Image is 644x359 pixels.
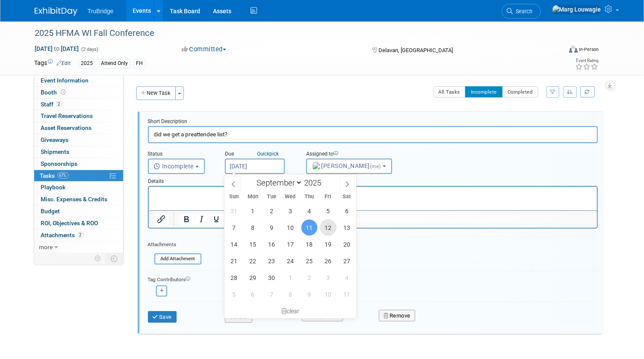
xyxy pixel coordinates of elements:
[282,203,299,219] span: September 3, 2025
[57,172,69,179] span: 67%
[263,269,280,286] span: September 30, 2025
[225,304,356,318] div: clear
[194,213,208,225] button: Italic
[226,253,242,269] span: September 21, 2025
[282,236,299,253] span: September 17, 2025
[149,187,597,210] iframe: Rich Text Area
[106,253,123,264] td: Toggle Event Tabs
[245,236,261,253] span: September 15, 2025
[56,101,62,107] span: 2
[306,150,409,159] div: Assigned to
[148,159,205,174] button: Incomplete
[148,174,598,186] div: Details
[34,218,123,229] a: ROI, Objectives & ROO
[580,86,595,97] a: Refresh
[34,241,123,253] a: more
[91,253,106,264] td: Personalize Event Tab Strip
[148,241,201,248] div: Attachments
[569,46,578,53] img: Format-Inperson.png
[245,203,261,219] span: September 1, 2025
[99,59,131,68] div: Attend Only
[136,86,176,100] button: New Task
[79,59,96,68] div: 2025
[263,253,280,269] span: September 23, 2025
[179,45,230,54] button: Committed
[148,118,598,126] div: Short Description
[41,232,84,238] span: Attachments
[370,163,381,169] span: (me)
[41,148,70,155] span: Shipments
[32,26,551,41] div: 2025 HFMA WI Fall Conference
[34,182,123,193] a: Playbook
[320,236,337,253] span: September 19, 2025
[39,244,53,250] span: more
[263,236,280,253] span: September 16, 2025
[552,5,602,14] img: Marg Louwagie
[301,253,318,269] span: September 25, 2025
[34,75,123,86] a: Event Information
[263,203,280,219] span: September 2, 2025
[320,269,337,286] span: October 3, 2025
[35,59,71,68] td: Tags
[34,146,123,158] a: Shipments
[41,160,78,167] span: Sponsorships
[226,286,242,303] span: October 5, 2025
[34,87,123,98] a: Booth
[379,310,415,322] button: Remove
[41,77,89,84] span: Event Information
[148,311,177,323] button: Save
[81,47,99,52] span: (2 days)
[34,206,123,217] a: Budget
[34,110,123,122] a: Travel Reservations
[34,99,123,110] a: Staff2
[226,269,242,286] span: September 28, 2025
[257,151,270,157] i: Quick
[154,213,168,225] button: Insert/edit link
[253,177,302,188] select: Month
[41,136,69,143] span: Giveaways
[34,170,123,182] a: Tasks67%
[245,286,261,303] span: October 6, 2025
[34,134,123,146] a: Giveaways
[339,286,355,303] span: October 11, 2025
[41,184,66,191] span: Playbook
[148,150,212,159] div: Status
[301,203,318,219] span: September 4, 2025
[301,269,318,286] span: October 2, 2025
[88,8,114,15] span: TruBridge
[40,172,69,179] span: Tasks
[339,236,355,253] span: September 20, 2025
[35,7,77,16] img: ExhibitDay
[579,46,599,53] div: In-Person
[41,220,98,227] span: ROI, Objectives & ROO
[320,253,337,269] span: September 26, 2025
[339,203,355,219] span: September 6, 2025
[41,112,93,119] span: Travel Reservations
[57,60,71,66] a: Edit
[41,208,60,215] span: Budget
[263,219,280,236] span: September 9, 2025
[256,150,281,157] a: Quickpick
[41,101,62,108] span: Staff
[312,162,383,169] span: [PERSON_NAME]
[226,236,242,253] span: September 14, 2025
[282,219,299,236] span: September 10, 2025
[319,194,337,200] span: Fri
[41,124,92,131] span: Asset Reservations
[339,269,355,286] span: October 4, 2025
[226,219,242,236] span: September 7, 2025
[34,194,123,205] a: Misc. Expenses & Credits
[337,194,356,200] span: Sat
[41,89,68,96] span: Booth
[465,86,502,97] button: Incomplete
[282,253,299,269] span: September 24, 2025
[77,232,84,238] span: 2
[148,274,598,283] div: Tag Contributors
[282,286,299,303] span: October 8, 2025
[301,219,318,236] span: September 11, 2025
[320,286,337,303] span: October 10, 2025
[225,150,293,159] div: Due
[34,230,123,241] a: Attachments2
[281,194,300,200] span: Wed
[306,159,392,174] button: [PERSON_NAME](me)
